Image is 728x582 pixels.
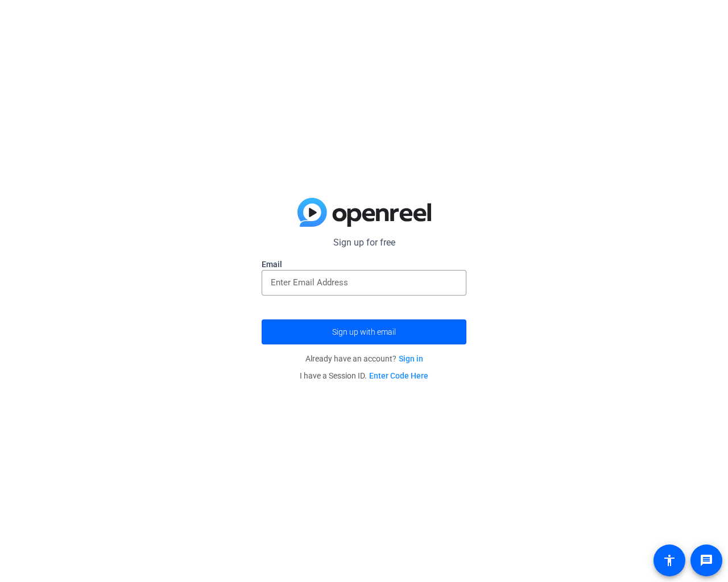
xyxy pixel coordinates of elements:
[262,319,466,344] button: Sign up with email
[700,554,713,567] mat-icon: message
[369,371,428,380] a: Enter Code Here
[271,276,457,289] input: Enter Email Address
[399,354,423,363] a: Sign in
[300,371,428,380] span: I have a Session ID.
[262,259,466,270] label: Email
[305,354,423,363] span: Already have an account?
[262,236,466,250] p: Sign up for free
[297,198,431,227] img: blue-gradient.svg
[663,554,676,567] mat-icon: accessibility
